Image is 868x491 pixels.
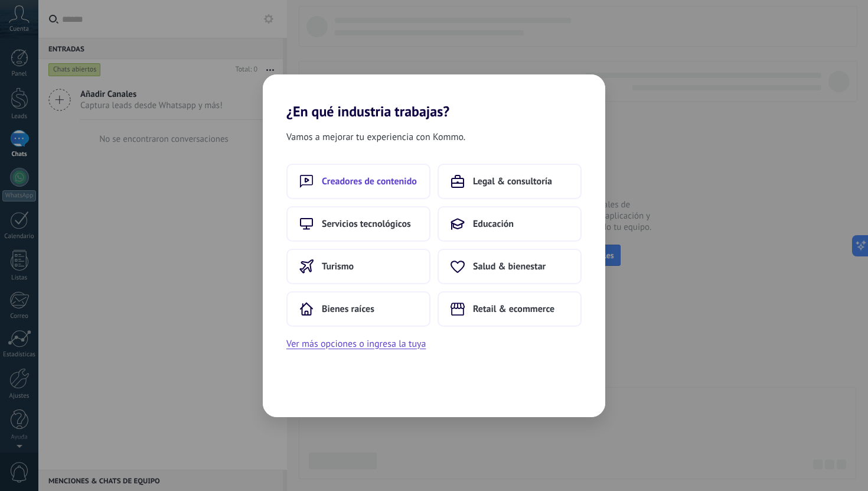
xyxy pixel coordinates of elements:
[286,206,430,242] button: Servicios tecnológicos
[322,261,354,272] span: Turismo
[286,291,430,327] button: Bienes raíces
[286,129,465,145] span: Vamos a mejorar tu experiencia con Kommo.
[263,74,605,120] h2: ¿En qué industria trabajas?
[438,291,582,327] button: Retail & ecommerce
[286,249,430,284] button: Turismo
[322,303,374,315] span: Bienes raíces
[473,261,546,272] span: Salud & bienestar
[473,303,554,315] span: Retail & ecommerce
[322,175,417,187] span: Creadores de contenido
[322,218,411,230] span: Servicios tecnológicos
[438,164,582,199] button: Legal & consultoría
[438,206,582,242] button: Educación
[473,175,552,187] span: Legal & consultoría
[286,336,426,352] button: Ver más opciones o ingresa la tuya
[473,218,514,230] span: Educación
[438,249,582,284] button: Salud & bienestar
[286,164,430,199] button: Creadores de contenido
